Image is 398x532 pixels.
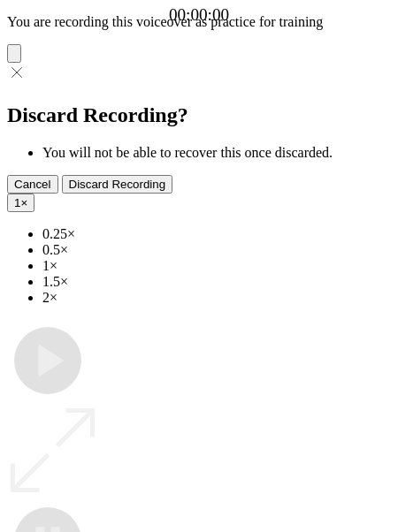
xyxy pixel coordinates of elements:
p: You are recording this voiceover as practice for training [7,14,391,30]
button: Discard Recording [62,175,173,194]
li: You will not be able to recover this once discarded. [42,145,391,161]
button: 1× [7,194,34,212]
li: 1× [42,258,391,274]
li: 0.25× [42,226,391,242]
li: 1.5× [42,274,391,290]
li: 0.5× [42,242,391,258]
h2: Discard Recording? [7,103,391,127]
a: 00:00:00 [169,5,229,25]
span: 1 [14,196,20,209]
button: Cancel [7,175,58,194]
li: 2× [42,290,391,306]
